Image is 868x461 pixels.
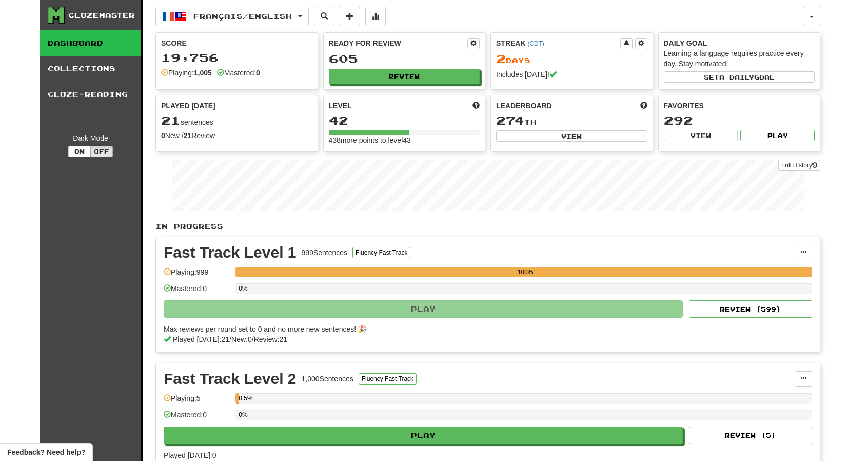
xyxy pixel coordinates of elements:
span: Played [DATE]: 21 [173,335,229,343]
span: Score more points to level up [472,101,480,111]
button: Fluency Fast Track [352,247,410,258]
div: sentences [161,114,312,127]
button: Search sentences [314,7,334,26]
div: th [496,114,647,127]
div: 605 [329,52,480,65]
div: Max reviews per round set to 0 and no more new sentences! 🎉 [164,324,806,334]
div: Score [161,38,312,48]
span: Leaderboard [496,101,552,111]
a: Full History [778,160,820,171]
button: View [496,130,647,142]
div: 42 [329,114,480,127]
span: 21 [161,113,181,127]
div: New / Review [161,130,312,141]
div: Playing: 5 [164,393,230,410]
button: Review (599) [689,300,812,318]
a: (CDT) [527,40,544,47]
button: Add sentence to collection [340,7,360,26]
div: Mastered: [217,68,260,78]
button: View [664,130,738,141]
div: 438 more points to level 43 [329,135,480,145]
button: Play [164,300,683,318]
div: Streak [496,38,620,48]
div: Clozemaster [68,10,135,21]
button: Off [90,146,113,157]
span: 274 [496,113,524,127]
span: Played [DATE]: 0 [164,451,216,459]
div: 1,000 Sentences [302,374,353,384]
div: Playing: 999 [164,267,230,284]
span: Played [DATE] [161,101,215,111]
span: New: 0 [231,335,252,343]
div: Mastered: 0 [164,410,230,427]
button: On [68,146,91,157]
div: Playing: [161,68,212,78]
div: Favorites [664,101,815,111]
div: Includes [DATE]! [496,69,647,80]
p: In Progress [155,221,820,232]
span: / [229,335,231,343]
button: Play [740,130,815,141]
div: 999 Sentences [302,247,348,258]
div: Mastered: 0 [164,283,230,300]
button: Play [164,427,683,444]
span: This week in points, UTC [640,101,647,111]
strong: 0 [161,131,165,140]
button: Review (5) [689,427,812,444]
div: 19,756 [161,51,312,64]
a: Dashboard [40,30,141,56]
span: Open feedback widget [7,447,85,457]
a: Collections [40,56,141,82]
span: / [252,335,254,343]
strong: 1,005 [194,69,212,77]
button: Seta dailygoal [664,71,815,83]
span: a daily [719,73,754,81]
span: Review: 21 [254,335,287,343]
span: Français / English [193,12,292,21]
button: More stats [365,7,386,26]
div: Day s [496,52,647,66]
span: 2 [496,51,506,66]
div: 292 [664,114,815,127]
span: Level [329,101,352,111]
div: Learning a language requires practice every day. Stay motivated! [664,48,815,69]
strong: 21 [184,131,192,140]
div: Dark Mode [48,133,133,143]
div: Fast Track Level 2 [164,371,297,387]
div: Ready for Review [329,38,468,48]
button: Français/English [155,7,309,26]
button: Review [329,69,480,84]
a: Cloze-Reading [40,82,141,107]
div: 100% [239,267,812,277]
button: Fluency Fast Track [359,373,417,385]
strong: 0 [256,69,260,77]
div: Daily Goal [664,38,815,48]
div: Fast Track Level 1 [164,245,297,260]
